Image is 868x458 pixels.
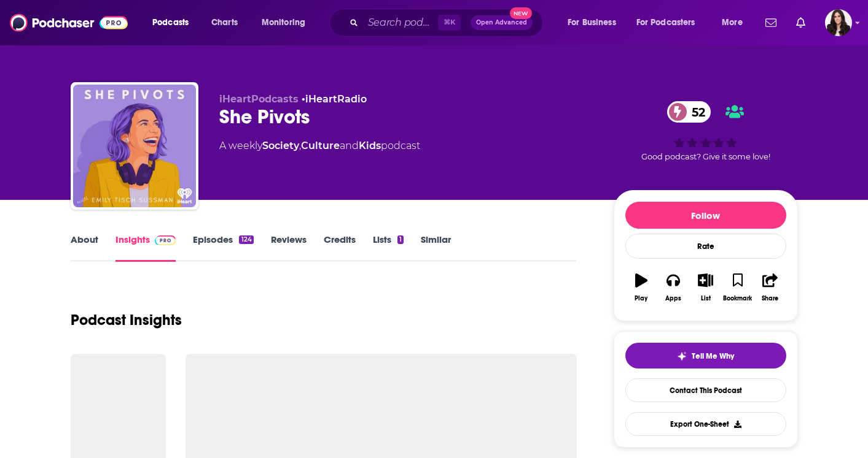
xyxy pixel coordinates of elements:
button: Share [754,265,786,310]
span: Good podcast? Give it some love! [641,152,770,161]
a: Reviews [271,234,307,262]
button: Apps [657,265,689,310]
button: Play [625,265,657,310]
span: For Business [568,14,616,31]
button: Bookmark [722,265,754,310]
button: open menu [144,13,205,32]
span: More [722,14,743,31]
button: open menu [253,13,321,32]
span: iHeartPodcasts [219,93,299,105]
a: About [71,234,98,262]
div: 52Good podcast? Give it some love! [614,93,798,169]
span: Logged in as RebeccaShapiro [825,9,852,36]
div: List [701,295,711,302]
img: tell me why sparkle [677,351,687,361]
a: Kids [359,140,381,151]
img: Podchaser Pro [155,235,176,245]
img: User Profile [825,9,852,36]
div: 124 [239,235,253,244]
h1: Podcast Insights [71,311,182,329]
a: InsightsPodchaser Pro [115,234,176,262]
button: List [689,265,721,310]
div: Share [762,295,778,302]
button: open menu [628,13,713,32]
a: Episodes124 [193,234,253,262]
span: • [302,93,367,105]
button: open menu [559,13,631,32]
a: Show notifications dropdown [791,12,810,33]
span: and [340,140,359,151]
span: , [299,140,301,151]
span: Charts [211,14,238,31]
div: A weekly podcast [219,139,420,153]
a: 52 [667,101,711,123]
a: Credits [324,234,356,262]
a: Charts [203,13,245,32]
div: Rate [625,234,786,259]
div: Play [635,295,647,302]
span: For Podcasters [636,14,695,31]
span: Open Advanced [476,20,527,26]
a: iHeartRadio [305,93,367,105]
div: Search podcasts, credits, & more... [341,9,555,37]
span: ⌘ K [438,15,461,31]
a: Similar [421,234,451,262]
span: Tell Me Why [692,351,734,361]
button: tell me why sparkleTell Me Why [625,343,786,368]
a: Society [262,140,299,151]
span: Podcasts [152,14,189,31]
img: She Pivots [73,85,196,207]
span: Monitoring [262,14,305,31]
a: Show notifications dropdown [760,12,781,33]
div: Bookmark [723,295,752,302]
a: Culture [301,140,340,151]
span: 52 [679,101,711,123]
button: open menu [713,13,758,32]
button: Open AdvancedNew [471,15,533,30]
div: Apps [665,295,681,302]
button: Follow [625,202,786,229]
img: Podchaser - Follow, Share and Rate Podcasts [10,11,128,34]
button: Export One-Sheet [625,412,786,436]
button: Show profile menu [825,9,852,36]
a: Contact This Podcast [625,378,786,402]
input: Search podcasts, credits, & more... [363,13,438,32]
div: 1 [397,235,404,244]
a: Lists1 [373,234,404,262]
span: New [510,7,532,19]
